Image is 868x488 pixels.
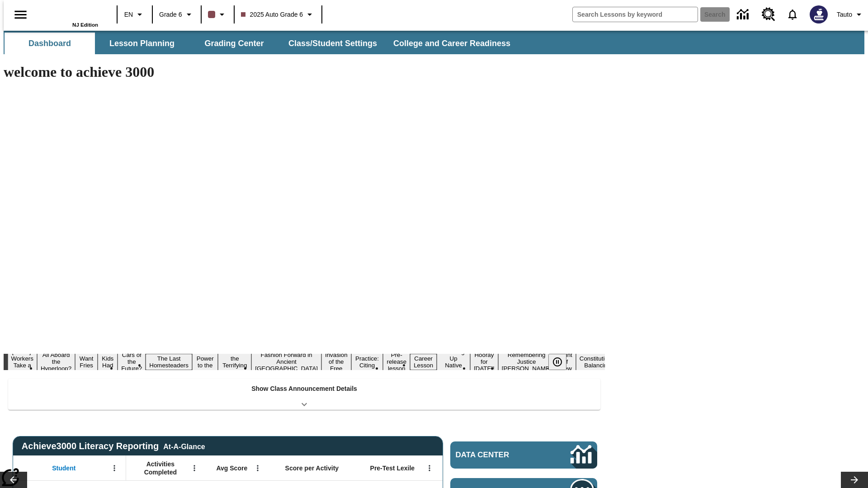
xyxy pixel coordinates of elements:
button: Slide 15 Hooray for Constitution Day! [470,350,498,373]
button: Open Menu [251,461,264,475]
button: College and Career Readiness [386,33,518,54]
button: Slide 18 The Constitution's Balancing Act [576,347,619,377]
div: SubNavbar [4,33,519,54]
button: Open Menu [108,461,121,475]
button: Slide 4 Dirty Jobs Kids Had To Do [98,340,118,384]
button: Slide 1 Labor Day: Workers Take a Stand [8,347,37,377]
button: Class color is dark brown. Change class color [204,6,231,23]
span: 2025 Auto Grade 6 [241,10,303,19]
div: At-A-Glance [163,441,205,451]
span: Score per Activity [285,464,339,472]
span: EN [124,10,133,19]
button: Slide 16 Remembering Justice O'Connor [498,350,555,373]
button: Slide 12 Pre-release lesson [383,350,410,373]
a: Home [39,4,98,22]
p: Show Class Announcement Details [251,384,357,394]
button: Slide 7 Solar Power to the People [192,347,218,377]
a: Data Center [450,441,597,469]
div: Home [39,3,98,28]
button: Language: EN, Select a language [120,6,149,23]
button: Slide 10 The Invasion of the Free CD [321,343,351,380]
button: Open side menu [7,1,34,28]
div: Show Class Announcement Details [8,379,600,410]
button: Dashboard [5,33,95,54]
button: Grade: Grade 6, Select a grade [156,6,198,23]
span: Pre-Test Lexile [370,464,415,472]
a: Notifications [781,3,804,26]
input: search field [573,7,698,22]
button: Lesson carousel, Next [841,472,868,488]
span: Achieve3000 Literacy Reporting [22,441,205,451]
span: Activities Completed [131,460,190,476]
button: Class/Student Settings [281,33,384,54]
a: Data Center [731,2,756,27]
button: Slide 14 Cooking Up Native Traditions [437,347,470,377]
span: Avg Score [216,464,247,472]
button: Profile/Settings [833,6,868,23]
button: Slide 11 Mixed Practice: Citing Evidence [351,347,383,377]
button: Slide 13 Career Lesson [410,354,437,370]
button: Slide 8 Attack of the Terrifying Tomatoes [218,347,251,377]
button: Slide 5 Cars of the Future? [118,350,146,373]
button: Open Menu [423,461,436,475]
button: Slide 3 Do You Want Fries With That? [75,340,98,384]
span: Student [52,464,75,472]
a: Resource Center, Will open in new tab [756,2,781,27]
button: Class: 2025 Auto Grade 6, Select your class [237,6,319,23]
button: Slide 6 The Last Homesteaders [146,354,192,370]
span: Grade 6 [159,10,182,19]
span: Data Center [456,450,540,460]
h1: welcome to achieve 3000 [4,64,605,80]
button: Select a new avatar [804,3,833,26]
button: Grading Center [189,33,279,54]
button: Lesson Planning [97,33,187,54]
span: NJ Edition [72,22,98,28]
span: Tauto [837,10,852,19]
div: SubNavbar [4,31,864,54]
button: Slide 2 All Aboard the Hyperloop? [37,350,75,373]
button: Slide 9 Fashion Forward in Ancient Rome [251,350,321,373]
img: Avatar [810,5,828,23]
button: Open Menu [188,461,201,475]
button: Pause [548,354,566,370]
div: Pause [548,354,576,370]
